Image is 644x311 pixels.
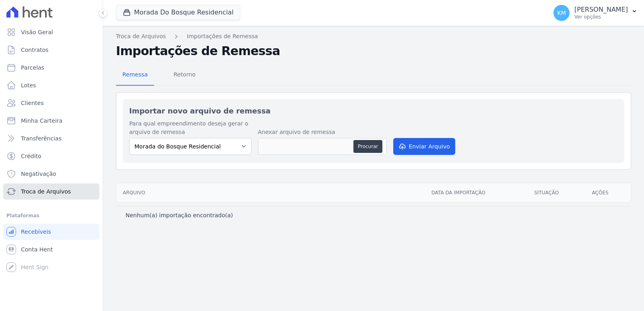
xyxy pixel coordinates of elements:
[425,183,528,202] th: Data da Importação
[3,95,99,111] a: Clientes
[557,10,566,16] span: KM
[393,138,455,155] button: Enviar Arquivo
[258,128,387,136] label: Anexar arquivo de remessa
[116,5,240,20] button: Morada Do Bosque Residencial
[353,140,382,153] button: Procurar
[574,6,628,14] p: [PERSON_NAME]
[167,65,202,86] a: Retorno
[3,166,99,182] a: Negativação
[21,28,53,36] span: Visão Geral
[21,187,71,196] span: Troca de Arquivos
[21,64,44,72] span: Parcelas
[3,224,99,240] a: Recebíveis
[116,44,631,58] h2: Importações de Remessa
[21,46,48,54] span: Contratos
[116,65,202,86] nav: Tab selector
[21,81,36,89] span: Lotes
[21,152,41,160] span: Crédito
[3,77,99,93] a: Lotes
[3,60,99,76] a: Parcelas
[116,32,631,41] nav: Breadcrumb
[547,2,644,24] button: KM [PERSON_NAME] Ver opções
[116,65,154,86] a: Remessa
[21,245,53,253] span: Conta Hent
[129,119,252,136] label: Para qual empreendimento deseja gerar o arquivo de remessa
[116,183,425,202] th: Arquivo
[187,32,258,41] a: Importações de Remessa
[118,66,153,82] span: Remessa
[21,170,56,178] span: Negativação
[3,183,99,200] a: Troca de Arquivos
[3,130,99,146] a: Transferências
[21,228,51,236] span: Recebíveis
[116,32,166,41] a: Troca de Arquivos
[21,99,43,107] span: Clientes
[6,211,96,220] div: Plataformas
[21,117,62,125] span: Minha Carteira
[3,148,99,164] a: Crédito
[129,105,618,116] h2: Importar novo arquivo de remessa
[3,113,99,129] a: Minha Carteira
[3,42,99,58] a: Contratos
[586,183,631,202] th: Ações
[169,66,200,82] span: Retorno
[574,14,628,20] p: Ver opções
[126,211,233,219] p: Nenhum(a) importação encontrado(a)
[21,134,62,142] span: Transferências
[528,183,585,202] th: Situação
[3,24,99,40] a: Visão Geral
[3,241,99,257] a: Conta Hent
